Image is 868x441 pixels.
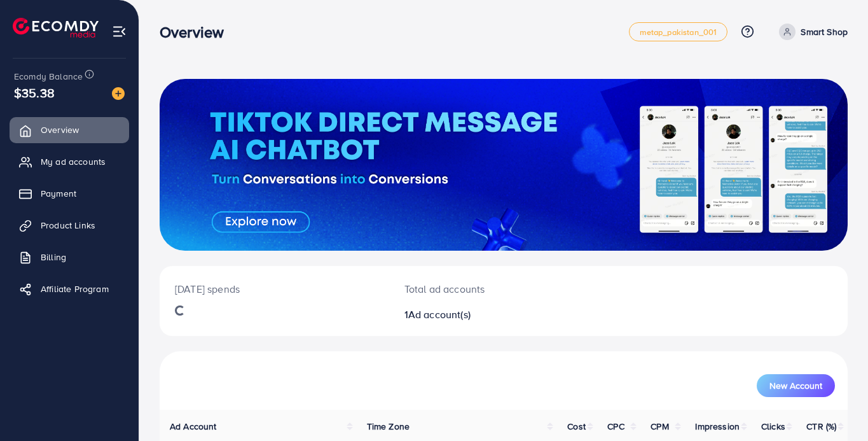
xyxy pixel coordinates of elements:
[112,87,125,100] img: image
[41,219,95,232] span: Product Links
[695,420,740,433] span: Impression
[10,117,129,143] a: Overview
[41,187,76,200] span: Payment
[806,420,836,433] span: CTR (%)
[10,213,129,238] a: Product Links
[170,420,217,433] span: Ad Account
[160,23,234,41] h3: Overview
[41,123,79,136] span: Overview
[14,70,83,83] span: Ecomdy Balance
[651,420,668,433] span: CPM
[408,307,471,321] span: Ad account(s)
[10,149,129,174] a: My ad accounts
[769,381,822,390] span: New Account
[10,276,129,302] a: Affiliate Program
[404,309,546,321] h2: 1
[607,420,624,433] span: CPC
[41,251,66,263] span: Billing
[404,281,546,297] p: Total ad accounts
[10,181,129,206] a: Payment
[761,420,785,433] span: Clicks
[774,24,848,40] a: Smart Shop
[757,374,835,397] button: New Account
[41,283,109,295] span: Affiliate Program
[175,281,374,297] p: [DATE] spends
[801,24,848,39] p: Smart Shop
[112,24,127,39] img: menu
[13,18,99,38] img: logo
[640,28,717,36] span: metap_pakistan_001
[367,420,410,433] span: Time Zone
[629,22,728,41] a: metap_pakistan_001
[14,83,55,102] span: $35.38
[10,244,129,270] a: Billing
[567,420,586,433] span: Cost
[41,155,106,168] span: My ad accounts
